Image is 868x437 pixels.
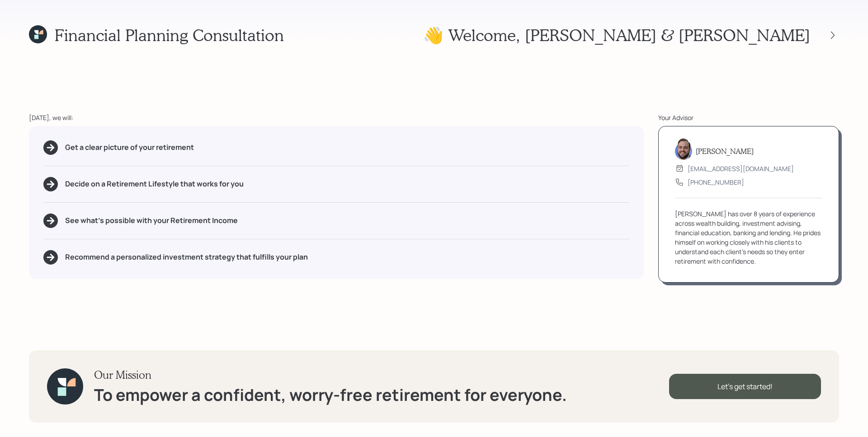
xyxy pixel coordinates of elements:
[29,113,644,122] div: [DATE], we will:
[688,164,794,173] div: [EMAIL_ADDRESS][DOMAIN_NAME]
[65,216,238,225] h5: See what's possible with your Retirement Income
[675,138,692,160] img: james-distasi-headshot.png
[423,25,810,45] h1: 👋 Welcome , [PERSON_NAME] & [PERSON_NAME]
[675,209,822,266] div: [PERSON_NAME] has over 8 years of experience across wealth building, investment advising, financi...
[658,113,839,122] div: Your Advisor
[696,147,754,155] h5: [PERSON_NAME]
[94,385,567,404] h1: To empower a confident, worry-free retirement for everyone.
[94,368,567,381] h3: Our Mission
[669,374,821,399] div: Let's get started!
[65,253,308,261] h5: Recommend a personalized investment strategy that fulfills your plan
[688,177,744,187] div: [PHONE_NUMBER]
[65,180,244,188] h5: Decide on a Retirement Lifestyle that works for you
[54,25,284,45] h1: Financial Planning Consultation
[65,143,194,152] h5: Get a clear picture of your retirement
